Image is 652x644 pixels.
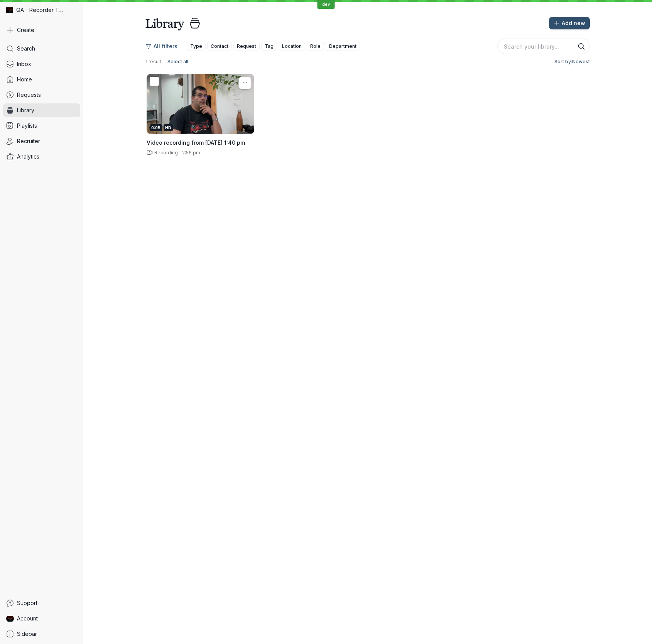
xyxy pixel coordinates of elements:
button: Tag [261,42,277,51]
span: Video recording from [DATE] 1:40 pm [147,139,245,146]
button: Add new [549,17,590,29]
span: Home [17,76,32,83]
span: Search [17,45,35,52]
span: Recording [153,150,178,156]
span: Location [282,42,302,50]
span: Analytics [17,153,39,161]
div: HD [164,124,173,131]
span: Contact [211,42,228,50]
button: Search [578,42,585,50]
div: QA - Recorder Testing [3,3,80,17]
button: More actions [239,77,251,89]
h3: Video recording from 5 September 2025 at 1:40 pm [147,139,254,147]
span: Requests [17,91,41,99]
img: QA - Recorder Testing avatar [6,7,13,14]
span: Support [17,599,37,607]
span: Library [17,106,34,114]
a: Library [3,103,80,117]
input: Search your library... [497,39,590,54]
span: Inbox [17,60,31,68]
span: Sidebar [17,630,37,638]
button: Role [307,42,324,51]
a: Inbox [3,57,80,71]
a: Search [3,42,80,56]
span: Create [17,26,34,34]
span: Request [237,42,256,50]
h1: Library [145,15,184,31]
a: Home [3,73,80,86]
span: Recruiter [17,137,40,145]
button: Request [233,42,260,51]
div: 0:05 [150,124,162,131]
span: Playlists [17,122,37,130]
a: QA Dev Recorder avatarAccount [3,612,80,625]
button: Sort by:Newest [551,57,590,66]
span: Add new [562,19,585,27]
button: Type [187,42,206,51]
span: All filters [154,42,177,50]
span: Department [329,42,356,50]
a: Playlists [3,119,80,133]
span: 1 result [145,59,161,65]
span: Role [310,42,321,50]
a: Sidebar [3,627,80,641]
a: Support [3,596,80,610]
button: Select all [164,57,191,66]
span: Tag [265,42,274,50]
button: Contact [207,42,232,51]
span: Account [17,615,38,622]
span: QA - Recorder Testing [16,6,66,14]
span: 2:56 pm [182,150,200,156]
button: Location [279,42,305,51]
button: All filters [145,40,182,52]
span: Select all [167,58,188,66]
span: Sort by: Newest [554,58,590,66]
a: Analytics [3,150,80,164]
img: QA Dev Recorder avatar [6,615,14,622]
a: Requests [3,88,80,102]
span: Type [190,42,202,50]
span: · [178,150,182,156]
button: Department [326,42,360,51]
button: Create [3,23,80,37]
a: Recruiter [3,134,80,148]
